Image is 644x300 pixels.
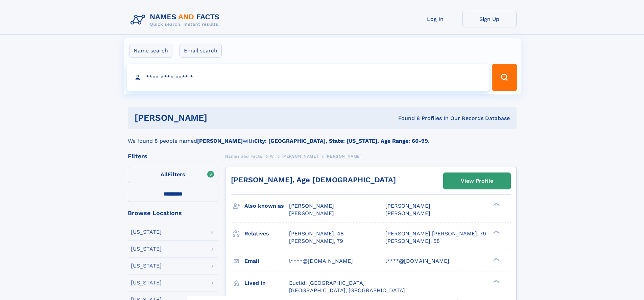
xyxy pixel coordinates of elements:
[385,237,440,245] a: [PERSON_NAME], 58
[131,280,162,285] div: [US_STATE]
[270,152,274,160] a: W
[131,263,162,269] div: [US_STATE]
[231,176,396,184] a: [PERSON_NAME], Age [DEMOGRAPHIC_DATA]
[289,237,343,245] a: [PERSON_NAME], 79
[225,152,262,160] a: Names and Facts
[385,210,430,216] span: [PERSON_NAME]
[385,230,486,237] a: [PERSON_NAME] [PERSON_NAME], 79
[128,11,225,29] img: Logo Names and Facts
[131,229,162,235] div: [US_STATE]
[461,173,493,189] div: View Profile
[289,280,365,286] span: Euclid, [GEOGRAPHIC_DATA]
[492,64,517,91] button: Search Button
[492,202,500,207] div: ❯
[270,154,274,159] span: W
[161,171,168,178] span: All
[492,279,500,283] div: ❯
[462,11,517,27] a: Sign Up
[244,255,289,267] h3: Email
[289,287,405,294] span: [GEOGRAPHIC_DATA], [GEOGRAPHIC_DATA]
[326,154,362,159] span: [PERSON_NAME]
[254,138,428,144] b: City: [GEOGRAPHIC_DATA], State: [US_STATE], Age Range: 60-99
[289,203,334,209] span: [PERSON_NAME]
[408,11,462,27] a: Log In
[128,167,218,183] label: Filters
[289,230,344,237] a: [PERSON_NAME], 48
[127,64,489,91] input: search input
[129,44,172,58] label: Name search
[385,203,430,209] span: [PERSON_NAME]
[180,44,222,58] label: Email search
[244,200,289,212] h3: Also known as
[303,115,510,122] div: Found 8 Profiles In Our Records Database
[128,153,218,159] div: Filters
[131,246,162,252] div: [US_STATE]
[282,152,318,160] a: [PERSON_NAME]
[444,173,510,189] a: View Profile
[289,210,334,216] span: [PERSON_NAME]
[197,138,243,144] b: [PERSON_NAME]
[492,257,500,261] div: ❯
[244,228,289,239] h3: Relatives
[492,230,500,234] div: ❯
[282,154,318,159] span: [PERSON_NAME]
[135,114,303,122] h1: [PERSON_NAME]
[128,129,517,145] div: We found 8 people named with .
[128,210,218,216] div: Browse Locations
[244,277,289,289] h3: Lived in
